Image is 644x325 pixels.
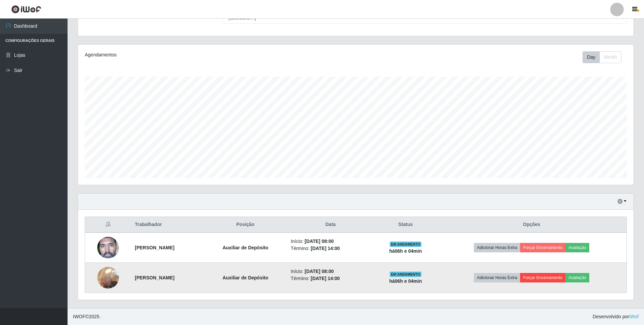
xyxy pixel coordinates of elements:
[629,314,639,319] a: iWof
[97,225,119,270] img: 1672757471679.jpeg
[11,5,41,14] img: CoreUI Logo
[291,275,370,282] li: Término:
[223,275,268,280] strong: Auxiliar de Depósito
[593,313,639,320] span: Desenvolvido por
[390,242,422,247] span: EM ANDAMENTO
[520,243,565,252] button: Forçar Encerramento
[204,217,287,233] th: Posição
[135,245,174,250] strong: [PERSON_NAME]
[474,243,520,252] button: Adicionar Horas Extra
[583,51,621,63] div: First group
[131,217,204,233] th: Trabalhador
[291,268,370,275] li: Início:
[565,273,589,282] button: Avaliação
[474,273,520,282] button: Adicionar Horas Extra
[389,278,422,284] strong: há 06 h e 04 min
[223,245,268,250] strong: Auxiliar de Depósito
[73,314,85,319] span: IWOF
[311,276,340,281] time: [DATE] 14:00
[599,51,621,63] button: Month
[291,238,370,245] li: Início:
[583,51,600,63] button: Day
[305,269,334,274] time: [DATE] 08:00
[305,239,334,244] time: [DATE] 08:00
[291,245,370,252] li: Término:
[565,243,589,252] button: Avaliação
[97,263,119,292] img: 1755342256776.jpeg
[389,248,422,254] strong: há 06 h e 04 min
[73,313,101,320] span: © 2025 .
[311,246,340,251] time: [DATE] 14:00
[520,273,565,282] button: Forçar Encerramento
[583,51,627,63] div: Toolbar with button groups
[287,217,375,233] th: Data
[437,217,626,233] th: Opções
[85,51,305,58] div: Agendamentos
[135,275,174,280] strong: [PERSON_NAME]
[375,217,437,233] th: Status
[390,272,422,277] span: EM ANDAMENTO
